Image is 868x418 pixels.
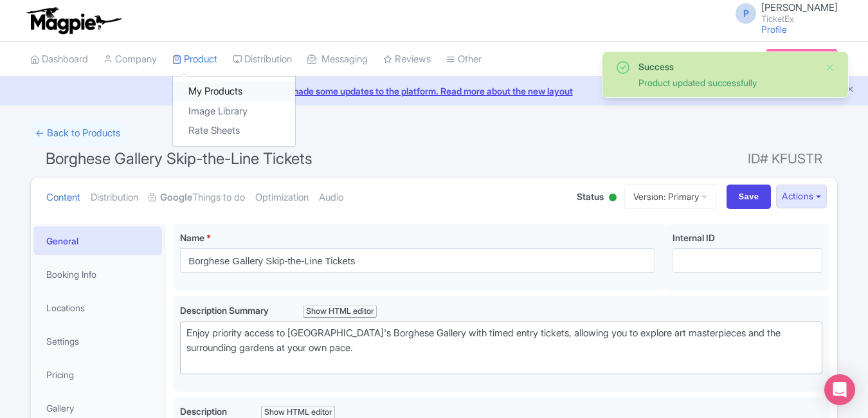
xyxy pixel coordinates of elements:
[173,121,295,141] a: Rate Sheets
[186,326,816,370] div: Enjoy priority access to [GEOGRAPHIC_DATA]'s Borghese Gallery with timed entry tickets, allowing ...
[766,49,838,68] a: Subscription
[577,190,604,203] span: Status
[33,226,162,255] a: General
[180,305,271,316] span: Description Summary
[824,374,855,405] div: Open Intercom Messenger
[845,83,855,98] button: Close announcement
[180,406,229,417] span: Description
[673,232,715,243] span: Internal ID
[606,188,619,208] div: Active
[761,15,838,23] small: TicketEx
[727,185,772,209] input: Save
[383,42,431,77] a: Reviews
[33,293,162,322] a: Locations
[319,177,343,218] a: Audio
[233,42,292,77] a: Distribution
[30,42,88,77] a: Dashboard
[748,146,822,172] span: ID# KFUSTR
[104,42,157,77] a: Company
[8,84,860,98] a: We made some updates to the platform. Read more about the new layout
[33,360,162,389] a: Pricing
[638,60,815,73] div: Success
[33,260,162,289] a: Booking Info
[33,327,162,356] a: Settings
[46,177,80,218] a: Content
[638,76,815,89] div: Product updated successfully
[30,121,125,146] a: ← Back to Products
[46,149,312,168] span: Borghese Gallery Skip-the-Line Tickets
[303,305,377,318] div: Show HTML editor
[24,6,123,35] img: logo-ab69f6fb50320c5b225c76a69d11143b.png
[776,185,827,208] button: Actions
[172,42,217,77] a: Product
[761,24,787,35] a: Profile
[728,3,838,23] a: P [PERSON_NAME] TicketEx
[180,232,204,243] span: Name
[160,190,192,205] strong: Google
[446,42,482,77] a: Other
[736,3,756,24] span: P
[255,177,309,218] a: Optimization
[173,102,295,122] a: Image Library
[825,60,835,75] button: Close
[624,184,716,209] a: Version: Primary
[761,1,838,14] span: [PERSON_NAME]
[149,177,245,218] a: GoogleThings to do
[307,42,368,77] a: Messaging
[173,82,295,102] a: My Products
[91,177,138,218] a: Distribution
